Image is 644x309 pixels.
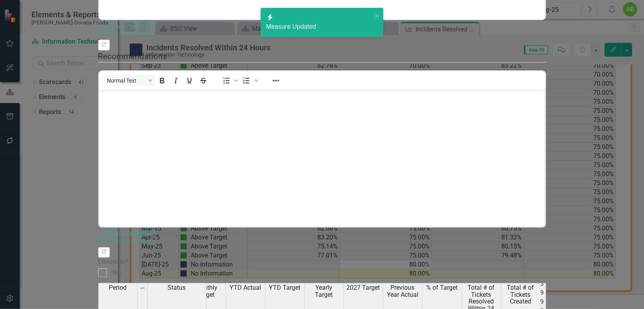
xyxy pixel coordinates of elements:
button: Switch to old editor [98,228,155,241]
button: Switch to old editor [98,20,155,34]
button: Strikethrough [197,75,210,86]
button: Underline [183,75,196,86]
img: 8DAGhfEEPCf229AAAAAElFTkSuQmCC [139,285,145,291]
button: Block Normal Text [104,75,155,86]
div: Measure Updated [266,22,372,31]
span: YTD Actual [230,284,261,291]
iframe: Rich Text Area [99,90,545,227]
span: Period [109,284,127,291]
span: Normal Text [107,77,145,84]
span: Status [168,284,186,291]
button: Reveal or hide additional toolbar items [269,75,283,86]
label: Complete? [98,257,546,267]
span: Previous Year Actual [385,284,421,298]
legend: Recommendations [98,50,546,63]
div: Yes [112,268,122,277]
span: Total # of Tickets Created [503,284,539,305]
button: close [375,11,380,20]
span: % of Target [426,284,458,291]
div: Numbered list [240,75,259,86]
div: Bullet list [220,75,239,86]
button: Italic [169,75,182,86]
span: YTD Target [269,284,300,291]
button: Bold [155,75,169,86]
span: Yearly Target [306,284,342,298]
span: 2027 Target [347,284,380,291]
